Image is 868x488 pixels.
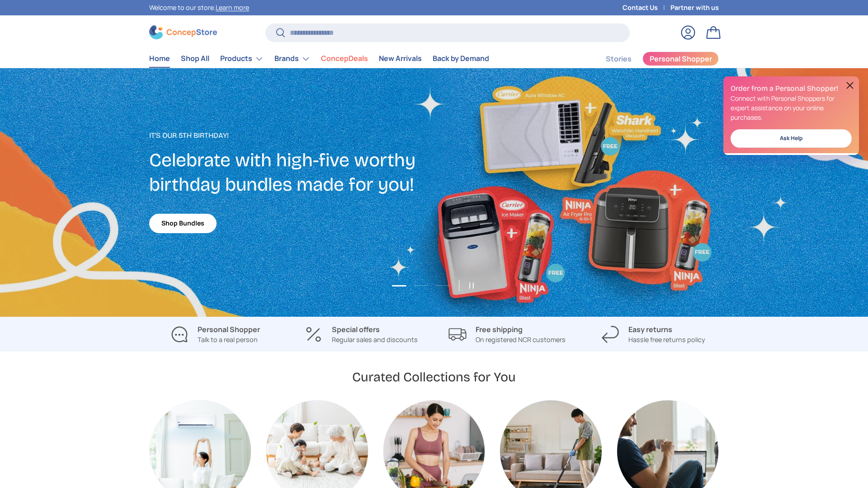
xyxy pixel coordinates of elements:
[433,50,489,67] a: Back by Demand
[181,50,209,67] a: Shop All
[332,324,380,334] strong: Special offers
[215,50,269,68] summary: Products
[274,50,310,68] a: Brands
[352,369,516,385] h2: Curated Collections for You
[606,50,632,68] a: Stories
[587,324,719,345] a: Easy returns Hassle free returns policy
[670,3,719,13] a: Partner with us
[149,25,217,39] img: ConcepStore
[198,335,260,345] p: Talk to a real person
[731,129,852,148] a: Ask Help
[220,50,264,68] a: Products
[149,50,170,67] a: Home
[149,50,489,68] nav: Primary
[584,50,719,68] nav: Secondary
[198,324,260,334] strong: Personal Shopper
[269,50,316,68] summary: Brands
[628,335,705,345] p: Hassle free returns policy
[295,324,427,345] a: Special offers Regular sales and discounts
[149,214,217,233] a: Shop Bundles
[642,52,719,66] a: Personal Shopper
[332,335,418,345] p: Regular sales and discounts
[149,324,281,345] a: Personal Shopper Talk to a real person
[650,55,712,62] span: Personal Shopper
[441,324,573,345] a: Free shipping On registered NCR customers
[321,50,368,67] a: ConcepDeals
[731,94,852,122] p: Connect with Personal Shoppers for expert assistance on your online purchases.
[379,50,422,67] a: New Arrivals
[216,3,249,12] a: Learn more
[149,148,434,197] h2: Celebrate with high-five worthy birthday bundles made for you!
[476,324,523,334] strong: Free shipping
[628,324,672,334] strong: Easy returns
[623,3,670,13] a: Contact Us
[731,84,852,94] h2: Order from a Personal Shopper!
[149,130,434,141] p: It's our 5th Birthday!
[476,335,566,345] p: On registered NCR customers
[149,3,249,13] p: Welcome to our store.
